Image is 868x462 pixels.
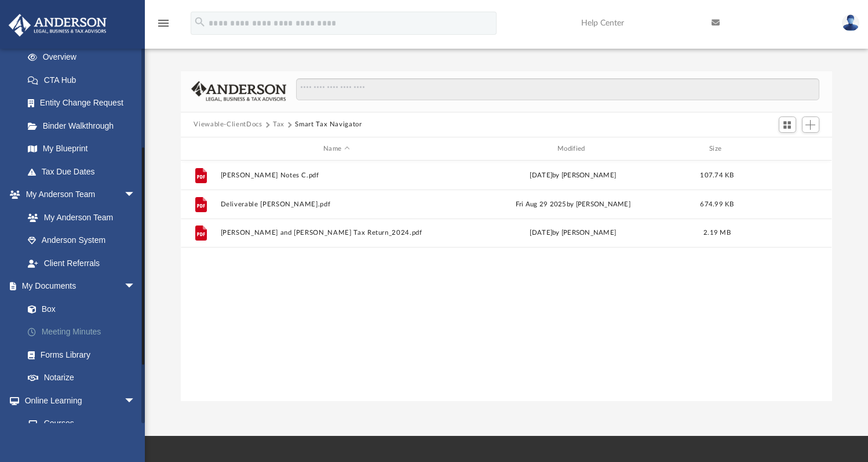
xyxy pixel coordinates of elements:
div: Modified [457,144,689,154]
span: arrow_drop_down [124,183,147,207]
img: Anderson Advisors Platinum Portal [5,14,110,37]
a: My Blueprint [16,137,147,161]
a: Entity Change Request [16,92,153,115]
div: id [186,144,215,154]
a: Courses [16,412,147,435]
span: 2.19 MB [703,230,731,237]
a: My Anderson Team [16,206,141,229]
div: [DATE] by [PERSON_NAME] [457,228,689,239]
button: [PERSON_NAME] Notes C.pdf [221,172,453,179]
img: User Pic [842,14,859,31]
a: Tax Due Dates [16,160,153,183]
i: menu [156,16,170,30]
a: CTA Hub [16,68,153,92]
a: Anderson System [16,229,147,252]
i: search [194,16,206,28]
a: Overview [16,46,153,69]
button: Switch to Grid View [779,117,796,133]
span: arrow_drop_down [124,389,147,413]
span: arrow_drop_down [124,275,147,299]
span: 674.99 KB [701,201,734,208]
div: [DATE] by [PERSON_NAME] [457,170,689,181]
button: Viewable-ClientDocs [194,119,262,130]
button: Smart Tax Navigator [295,119,362,130]
a: Binder Walkthrough [16,114,153,137]
div: Fri Aug 29 2025 by [PERSON_NAME] [457,199,689,210]
div: grid [181,161,831,401]
a: My Anderson Teamarrow_drop_down [8,183,147,206]
a: Notarize [16,366,153,390]
a: My Documentsarrow_drop_down [8,275,153,298]
div: Name [220,144,452,154]
a: Forms Library [16,343,147,366]
button: Deliverable [PERSON_NAME].pdf [221,201,453,208]
button: Add [802,117,819,133]
div: Size [694,144,741,154]
a: Box [16,297,147,321]
a: Client Referrals [16,252,147,275]
div: id [746,144,827,154]
button: [PERSON_NAME] and [PERSON_NAME] Tax Return_2024.pdf [221,230,453,237]
a: Online Learningarrow_drop_down [8,389,147,412]
a: menu [156,22,170,30]
span: 107.74 KB [701,172,734,179]
a: Meeting Minutes [16,321,153,344]
button: Tax [273,119,285,130]
input: Search files and folders [296,78,819,100]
